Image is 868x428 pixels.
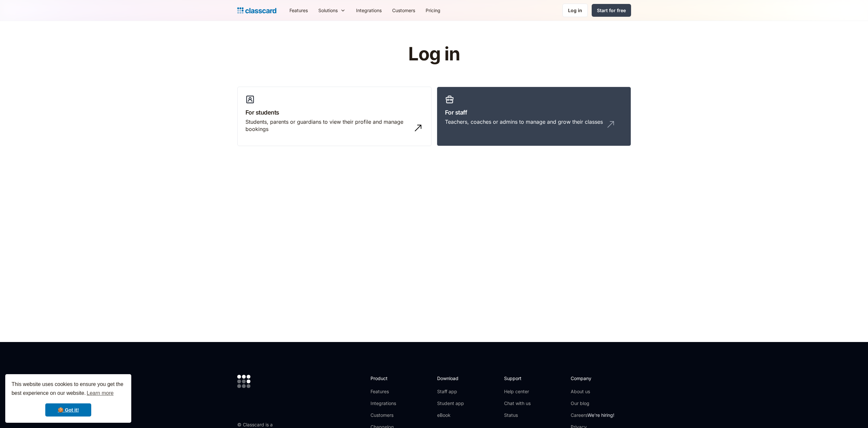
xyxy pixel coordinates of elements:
[571,388,614,395] a: About us
[237,6,276,15] a: home
[437,412,464,418] a: eBook
[504,412,531,418] a: Status
[568,7,582,14] div: Log in
[318,7,338,14] div: Solutions
[284,3,313,18] a: Features
[330,44,538,64] h1: Log in
[245,108,423,117] h3: For students
[387,3,420,18] a: Customers
[504,400,531,407] a: Chat with us
[437,400,464,407] a: Student app
[437,375,464,382] h2: Download
[504,388,531,395] a: Help center
[597,7,626,14] div: Start for free
[45,403,91,417] a: dismiss cookie message
[445,108,623,117] h3: For staff
[420,3,446,18] a: Pricing
[571,412,614,418] a: CareersWe're hiring!
[445,118,603,125] div: Teachers, coaches or admins to manage and grow their classes
[370,375,406,382] h2: Product
[571,400,614,407] a: Our blog
[504,375,531,382] h2: Support
[571,375,614,382] h2: Company
[245,118,410,133] div: Students, parents or guardians to view their profile and manage bookings
[370,412,406,418] a: Customers
[587,412,614,418] span: We're hiring!
[237,87,432,146] a: For studentsStudents, parents or guardians to view their profile and manage bookings
[370,388,406,395] a: Features
[437,388,464,395] a: Staff app
[11,380,125,398] span: This website uses cookies to ensure you get the best experience on our website.
[351,3,387,18] a: Integrations
[562,4,588,17] a: Log in
[592,4,631,17] a: Start for free
[5,374,131,423] div: cookieconsent
[86,388,115,398] a: learn more about cookies
[313,3,351,18] div: Solutions
[437,87,631,146] a: For staffTeachers, coaches or admins to manage and grow their classes
[370,400,406,407] a: Integrations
